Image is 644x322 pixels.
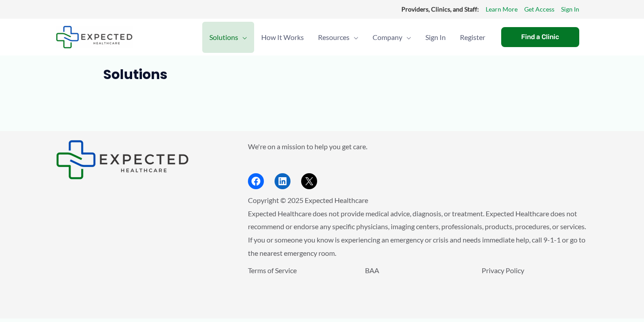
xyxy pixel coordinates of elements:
[261,22,304,53] span: How It Works
[318,22,349,53] span: Resources
[248,196,368,204] span: Copyright © 2025 Expected Healthcare
[482,266,524,274] a: Privacy Policy
[103,67,541,83] h1: Solutions
[56,26,133,48] img: Expected Healthcare Logo - side, dark font, small
[486,4,518,15] a: Learn More
[254,22,311,53] a: How It Works
[202,22,254,53] a: SolutionsMenu Toggle
[56,140,189,179] img: Expected Healthcare Logo - side, dark font, small
[248,140,588,189] aside: Footer Widget 2
[524,4,554,15] a: Get Access
[248,209,586,257] span: Expected Healthcare does not provide medical advice, diagnosis, or treatment. Expected Healthcare...
[501,27,579,47] a: Find a Clinic
[453,22,492,53] a: Register
[311,22,365,53] a: ResourcesMenu Toggle
[248,266,297,274] a: Terms of Service
[418,22,453,53] a: Sign In
[209,22,238,53] span: Solutions
[561,4,579,15] a: Sign In
[202,22,492,53] nav: Primary Site Navigation
[425,22,446,53] span: Sign In
[248,264,588,297] aside: Footer Widget 3
[238,22,247,53] span: Menu Toggle
[373,22,402,53] span: Company
[402,22,411,53] span: Menu Toggle
[248,140,588,153] p: We're on a mission to help you get care.
[56,140,226,179] aside: Footer Widget 1
[460,22,485,53] span: Register
[365,22,418,53] a: CompanyMenu Toggle
[365,266,379,274] a: BAA
[401,5,479,13] strong: Providers, Clinics, and Staff:
[349,22,358,53] span: Menu Toggle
